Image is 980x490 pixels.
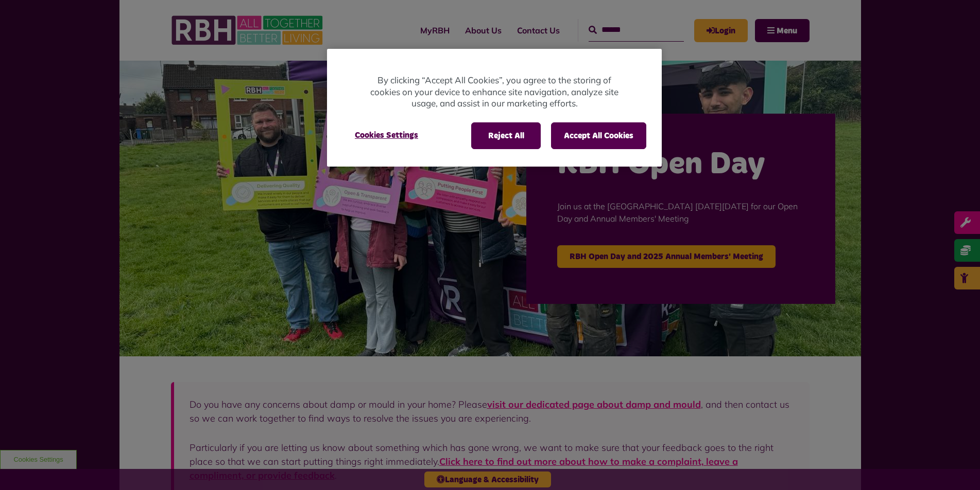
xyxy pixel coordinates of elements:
p: By clicking “Accept All Cookies”, you agree to the storing of cookies on your device to enhance s... [368,75,621,110]
div: Cookie banner [327,49,662,167]
button: Accept All Cookies [551,122,646,149]
button: Reject All [471,122,541,149]
button: Cookies Settings [342,122,431,148]
div: Privacy [327,49,662,167]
